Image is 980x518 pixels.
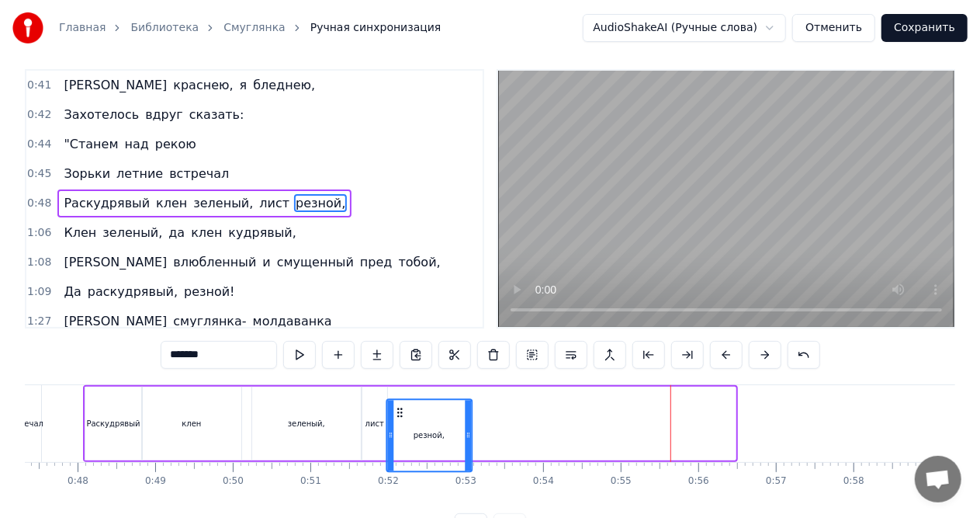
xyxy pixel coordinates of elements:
span: да [167,224,186,242]
span: Зорьки [62,165,112,183]
button: Сохранить [881,14,968,42]
span: краснею, [171,76,234,94]
span: молдаванка [251,312,334,330]
a: Смуглянка [223,20,286,36]
span: [PERSON_NAME] [62,253,168,271]
div: 0:50 [223,475,244,488]
span: "Станем [62,135,119,153]
span: я [238,76,249,94]
span: 0:41 [27,78,51,93]
img: youka [12,12,43,43]
span: Захотелось [62,106,140,123]
span: 1:27 [27,314,51,329]
span: 0:45 [27,166,51,182]
div: 0:53 [455,475,476,488]
div: резной, [414,429,445,441]
span: летние [115,165,164,183]
span: [PERSON_NAME] [62,312,168,330]
button: Отменить [792,14,875,42]
span: вдруг [144,106,185,123]
span: резной, [294,194,347,212]
nav: breadcrumb [59,20,441,36]
span: и [261,253,272,271]
span: 0:44 [27,137,51,152]
div: клен [182,418,201,429]
span: 0:42 [27,107,51,123]
div: 0:57 [766,475,787,488]
span: Клен [62,224,98,242]
div: 0:55 [611,475,632,488]
span: зеленый, [192,194,255,212]
div: 0:52 [378,475,399,488]
span: тобой, [397,253,442,271]
span: 1:06 [27,225,51,241]
span: Да [62,283,82,301]
span: раскудрявый, [86,283,179,301]
span: смущенный [275,253,355,271]
div: Open chat [915,456,961,502]
div: 0:48 [68,475,88,488]
span: зеленый, [101,224,164,242]
div: лист [365,418,384,429]
div: встречал [6,418,43,429]
a: Библиотека [130,20,199,36]
div: 0:54 [533,475,554,488]
span: бледнею, [251,76,317,94]
a: Главная [59,20,106,36]
span: клен [154,194,189,212]
span: встречал [168,165,230,183]
span: 1:08 [27,255,51,270]
span: над [123,135,150,153]
span: [PERSON_NAME] [62,76,168,94]
div: 0:58 [843,475,864,488]
span: пред [358,253,394,271]
span: 1:09 [27,284,51,300]
span: влюбленный [171,253,258,271]
div: 0:51 [300,475,321,488]
span: резной! [182,283,237,301]
span: Ручная синхронизация [310,20,442,36]
div: 0:56 [688,475,709,488]
span: сказать: [188,106,246,123]
span: Раскудрявый [62,194,151,212]
span: кудрявый, [227,224,298,242]
span: 0:48 [27,196,51,211]
div: Раскудрявый [86,418,140,429]
div: 0:49 [145,475,166,488]
span: клен [189,224,223,242]
span: рекою [154,135,198,153]
span: лист [258,194,291,212]
span: смуглянка- [171,312,248,330]
div: зеленый, [288,418,325,429]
